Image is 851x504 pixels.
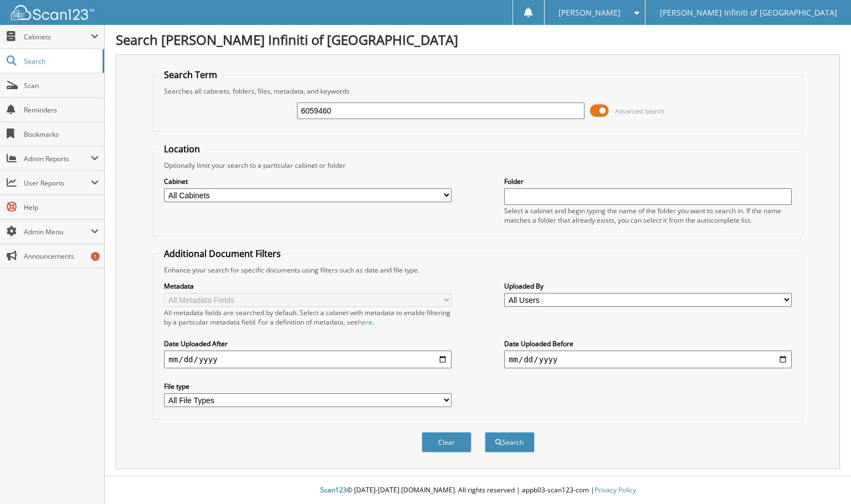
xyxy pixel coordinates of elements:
label: Folder [504,177,792,186]
label: Uploaded By [504,281,792,291]
span: Admin Reports [24,154,91,163]
span: Cabinets [24,32,91,42]
span: Scan [24,81,99,90]
input: end [504,351,792,368]
legend: Location [158,143,206,155]
label: Cabinet [164,177,452,186]
button: Clear [422,432,471,452]
span: Reminders [24,105,99,115]
legend: Additional Document Filters [158,248,286,260]
label: Date Uploaded After [164,339,452,348]
img: scan123-logo-white.svg [11,5,94,20]
input: start [164,351,452,368]
span: [PERSON_NAME] [558,9,621,16]
label: Metadata [164,281,452,291]
button: Search [485,432,535,452]
div: Optionally limit your search to a particular cabinet or folder [158,161,797,170]
span: Search [24,56,97,66]
legend: Search Term [158,69,223,81]
span: Advanced Search [615,107,664,115]
div: 1 [91,252,100,261]
h1: Search [PERSON_NAME] Infiniti of [GEOGRAPHIC_DATA] [116,30,840,49]
div: © [DATE]-[DATE] [DOMAIN_NAME]. All rights reserved | appb03-scan123-com | [105,477,851,504]
div: All metadata fields are searched by default. Select a cabinet with metadata to enable filtering b... [164,308,452,327]
a: Privacy Policy [594,485,636,495]
div: Enhance your search for specific documents using filters such as date and file type. [158,265,797,275]
label: File type [164,382,452,391]
span: Help [24,203,99,212]
span: User Reports [24,178,91,188]
div: Select a cabinet and begin typing the name of the folder you want to search in. If the name match... [504,206,792,225]
span: [PERSON_NAME] Infiniti of [GEOGRAPHIC_DATA] [660,9,837,16]
label: Date Uploaded Before [504,339,792,348]
span: Announcements [24,251,99,261]
span: Bookmarks [24,130,99,139]
span: Scan123 [320,485,347,495]
span: Admin Menu [24,227,91,236]
a: here [358,317,372,327]
div: Searches all cabinets, folders, files, metadata, and keywords [158,86,797,96]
